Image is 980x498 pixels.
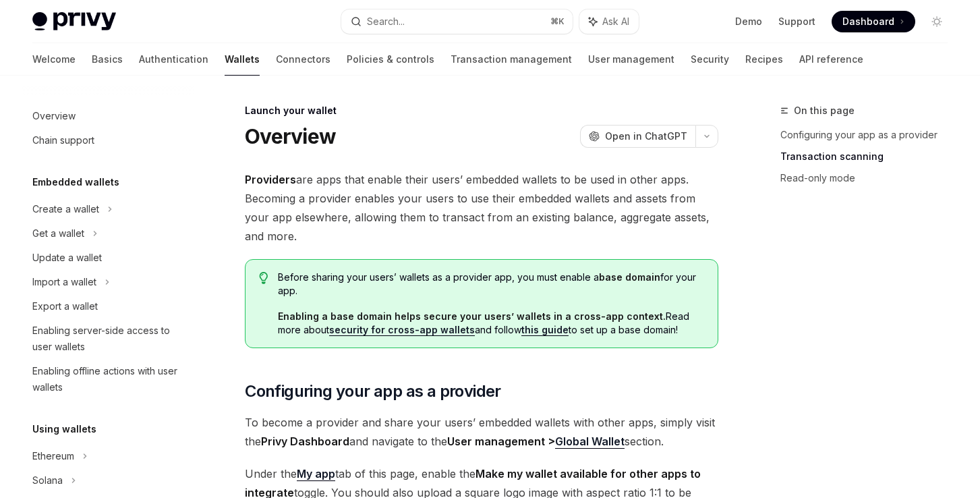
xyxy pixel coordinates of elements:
[276,43,330,76] a: Connectors
[599,271,660,283] strong: base domain
[245,170,718,246] span: are apps that enable their users’ embedded wallets to be used in other apps. Becoming a provider ...
[32,132,94,148] div: Chain support
[22,104,194,128] a: Overview
[139,43,208,76] a: Authentication
[32,43,76,76] a: Welcome
[780,167,958,189] a: Read-only mode
[278,310,666,322] strong: Enabling a base domain helps secure your users’ wallets in a cross-app context.
[245,381,501,402] span: Configuring your app as a provider
[341,9,573,34] button: Search...⌘K
[22,128,194,153] a: Chain support
[32,201,99,217] div: Create a wallet
[245,173,296,186] strong: Providers
[32,472,63,489] div: Solana
[691,43,729,76] a: Security
[32,448,74,464] div: Ethereum
[580,125,695,148] button: Open in ChatGPT
[92,43,123,76] a: Basics
[32,298,98,314] div: Export a wallet
[245,124,336,148] h1: Overview
[297,467,335,481] a: My app
[278,310,704,337] span: Read more about and follow to set up a base domain!
[832,11,915,32] a: Dashboard
[550,16,565,27] span: ⌘ K
[447,435,625,449] strong: User management >
[347,43,434,76] a: Policies & controls
[451,43,572,76] a: Transaction management
[261,435,349,448] strong: Privy Dashboard
[799,43,863,76] a: API reference
[367,13,405,30] div: Search...
[22,246,194,270] a: Update a wallet
[329,324,475,336] a: security for cross-app wallets
[32,12,116,31] img: light logo
[297,467,335,480] strong: My app
[842,15,894,28] span: Dashboard
[32,421,96,437] h5: Using wallets
[278,271,704,298] span: Before sharing your users’ wallets as a provider app, you must enable a for your app.
[794,103,855,119] span: On this page
[32,108,76,124] div: Overview
[780,146,958,167] a: Transaction scanning
[32,174,119,190] h5: Embedded wallets
[735,15,762,28] a: Demo
[245,104,718,117] div: Launch your wallet
[32,274,96,290] div: Import a wallet
[778,15,815,28] a: Support
[521,324,569,336] a: this guide
[225,43,260,76] a: Wallets
[259,272,268,284] svg: Tip
[22,359,194,399] a: Enabling offline actions with user wallets
[32,250,102,266] div: Update a wallet
[555,435,625,449] a: Global Wallet
[780,124,958,146] a: Configuring your app as a provider
[745,43,783,76] a: Recipes
[22,294,194,319] a: Export a wallet
[32,225,84,242] div: Get a wallet
[588,43,674,76] a: User management
[926,11,948,32] button: Toggle dark mode
[605,130,687,143] span: Open in ChatGPT
[579,9,639,34] button: Ask AI
[22,319,194,359] a: Enabling server-side access to user wallets
[245,413,718,451] span: To become a provider and share your users’ embedded wallets with other apps, simply visit the and...
[32,323,186,355] div: Enabling server-side access to user wallets
[602,15,629,28] span: Ask AI
[32,363,186,395] div: Enabling offline actions with user wallets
